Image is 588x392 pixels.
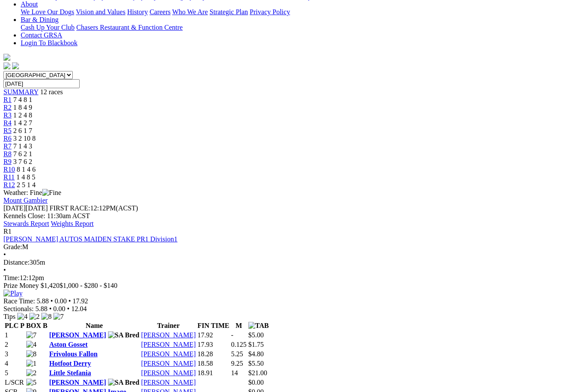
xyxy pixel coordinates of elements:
span: 0.00 [53,305,65,312]
span: [DATE] [3,204,26,212]
span: FIRST RACE: [50,204,90,212]
a: [PERSON_NAME] [141,360,196,367]
a: Cash Up Your Club [21,24,74,31]
div: M [3,243,585,251]
a: Vision and Values [76,8,125,15]
a: R4 [3,119,12,127]
a: Contact GRSA [21,31,62,39]
a: Who We Are [172,8,208,15]
div: Kennels Close: 11:30am ACST [3,212,585,220]
td: 17.93 [197,340,230,349]
span: $5.00 [248,331,264,339]
span: R1 [3,228,12,235]
span: R7 [3,142,12,150]
a: [PERSON_NAME] [141,369,196,377]
span: Tips [3,313,15,320]
a: About [21,0,38,8]
img: 2 [26,369,37,377]
a: Strategic Plan [210,8,248,15]
span: • [50,297,53,305]
a: Mount Gambier [3,197,48,204]
img: SA Bred [108,331,139,339]
text: 0.125 [231,341,247,348]
span: 3 7 6 2 [13,158,32,165]
span: $4.80 [248,350,264,358]
span: $1,000 - $280 - $140 [59,282,118,289]
img: facebook.svg [3,62,10,69]
span: PLC [5,322,19,329]
a: R2 [3,104,12,111]
span: Sectionals: [3,305,34,312]
th: Name [49,321,140,330]
a: Privacy Policy [250,8,290,15]
td: 18.58 [197,359,230,368]
img: SA Bred [108,379,139,386]
div: 12:12pm [3,274,585,282]
span: Race Time: [3,297,35,305]
span: $1.75 [248,341,264,348]
a: Chasers Restaurant & Function Centre [76,24,183,31]
a: R10 [3,166,15,173]
td: L/SCR [4,378,25,387]
a: Bar & Dining [21,16,59,23]
a: SUMMARY [3,88,38,96]
img: Fine [42,189,61,197]
span: • [3,266,6,274]
span: Weather: Fine [3,189,61,196]
a: R5 [3,127,12,134]
text: - [231,331,233,339]
a: R9 [3,158,12,165]
a: [PERSON_NAME] [141,350,196,358]
a: Hotfoot Derry [49,360,91,367]
span: 12:12PM(ACST) [50,204,138,212]
span: • [3,251,6,258]
a: We Love Our Dogs [21,8,74,15]
span: 1 4 2 7 [13,119,32,127]
span: [DATE] [3,204,48,212]
span: Grade: [3,243,22,250]
img: 8 [41,313,52,321]
a: R1 [3,96,12,103]
a: History [127,8,148,15]
a: [PERSON_NAME] [141,379,196,386]
td: 18.91 [197,369,230,377]
div: Bar & Dining [21,24,585,31]
span: 8 1 4 6 [17,166,36,173]
a: [PERSON_NAME] AUTOS MAIDEN STAKE PR1 Division1 [3,235,177,243]
text: 5.25 [231,350,243,358]
span: BOX [26,322,41,329]
span: $21.00 [248,369,267,377]
td: 18.28 [197,350,230,358]
span: 3 2 10 8 [13,135,36,142]
img: Play [3,290,22,297]
a: Weights Report [51,220,94,227]
a: Frivolous Fallon [49,350,97,358]
td: 2 [4,340,25,349]
input: Select date [3,79,80,88]
img: twitter.svg [12,62,19,69]
span: 5.88 [37,297,49,305]
img: 1 [26,360,37,367]
a: R11 [3,173,15,181]
a: R8 [3,150,12,157]
a: Stewards Report [3,220,49,227]
span: 7 1 4 3 [13,142,32,150]
span: • [67,305,70,312]
span: $0.00 [248,379,264,386]
span: B [43,322,47,329]
img: TAB [248,322,269,330]
text: 9.25 [231,360,243,367]
div: 305m [3,259,585,266]
th: Trainer [141,321,196,330]
img: 4 [17,313,28,321]
span: • [68,297,71,305]
a: R12 [3,181,15,188]
a: Aston Gosset [49,341,87,348]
